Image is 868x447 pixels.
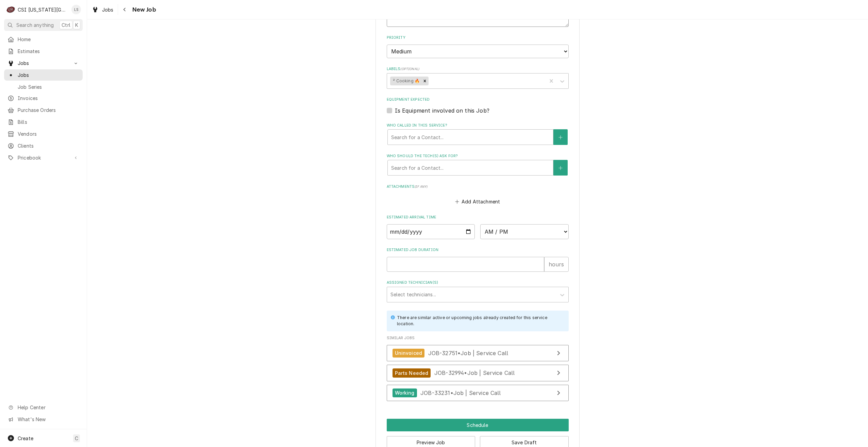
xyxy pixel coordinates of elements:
[420,389,501,396] span: JOB-33231 • Job | Service Call
[428,349,508,356] span: JOB-32751 • Job | Service Call
[4,93,83,104] a: Invoices
[393,349,425,358] div: Uninvoiced
[18,118,79,126] span: Bills
[387,123,569,128] label: Who called in this service?
[434,369,515,376] span: JOB-32994 • Job | Service Call
[387,224,475,239] input: Date
[4,34,83,45] a: Home
[18,6,68,13] div: CSI [US_STATE][GEOGRAPHIC_DATA]
[4,46,83,57] a: Estimates
[553,160,568,176] button: Create New Contact
[4,104,83,116] a: Purchase Orders
[75,435,78,442] span: C
[393,388,417,398] div: Working
[6,5,16,14] div: CSI Kansas City's Avatar
[4,116,83,128] a: Bills
[544,257,569,272] div: hours
[387,345,569,362] a: View Job
[89,4,116,15] a: Jobs
[18,142,79,149] span: Clients
[387,335,569,404] div: Similar Jobs
[4,402,83,413] a: Go to Help Center
[71,5,81,14] div: LS
[4,81,83,93] a: Job Series
[387,419,569,431] button: Schedule
[387,215,569,239] div: Estimated Arrival Time
[18,71,79,79] span: Jobs
[387,66,569,72] label: Labels
[387,419,569,431] div: Button Group Row
[387,280,569,302] div: Assigned Technician(s)
[387,335,569,341] span: Similar Jobs
[393,368,431,378] div: Parts Needed
[18,435,33,441] span: Create
[62,21,70,29] span: Ctrl
[480,224,569,239] select: Time Select
[387,66,569,88] div: Labels
[387,365,569,381] a: View Job
[18,48,79,55] span: Estimates
[4,69,83,81] a: Jobs
[4,152,83,163] a: Go to Pricebook
[18,404,79,411] span: Help Center
[397,315,562,327] div: There are similar active or upcoming jobs already created for this service location.
[387,280,569,285] label: Assigned Technician(s)
[387,153,569,159] label: Who should the tech(s) ask for?
[18,416,79,423] span: What's New
[395,106,489,115] label: Is Equipment involved on this Job?
[387,153,569,176] div: Who should the tech(s) ask for?
[387,184,569,189] label: Attachments
[75,21,78,29] span: K
[4,57,83,69] a: Go to Jobs
[387,247,569,271] div: Estimated Job Duration
[71,5,81,14] div: Lindy Springer's Avatar
[387,184,569,206] div: Attachments
[6,5,16,14] div: C
[18,95,79,102] span: Invoices
[387,35,569,58] div: Priority
[558,166,563,170] svg: Create New Contact
[415,185,428,188] span: ( if any )
[387,35,569,40] label: Priority
[387,123,569,145] div: Who called in this service?
[18,106,79,114] span: Purchase Orders
[18,60,69,67] span: Jobs
[387,385,569,401] a: View Job
[454,197,501,206] button: Add Attachment
[130,5,156,14] span: New Job
[4,128,83,139] a: Vendors
[4,414,83,425] a: Go to What's New
[18,130,79,137] span: Vendors
[18,83,79,90] span: Job Series
[421,77,429,85] div: Remove ² Cooking 🔥
[387,97,569,114] div: Equipment Expected
[390,77,421,85] div: ² Cooking 🔥
[18,154,69,161] span: Pricebook
[16,21,54,29] span: Search anything
[119,4,130,15] button: Navigate back
[400,67,419,71] span: ( optional )
[553,129,568,145] button: Create New Contact
[387,247,569,253] label: Estimated Job Duration
[387,215,569,220] label: Estimated Arrival Time
[102,6,114,13] span: Jobs
[4,140,83,151] a: Clients
[558,135,563,140] svg: Create New Contact
[4,19,83,31] button: Search anythingCtrlK
[387,97,569,102] label: Equipment Expected
[18,36,79,43] span: Home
